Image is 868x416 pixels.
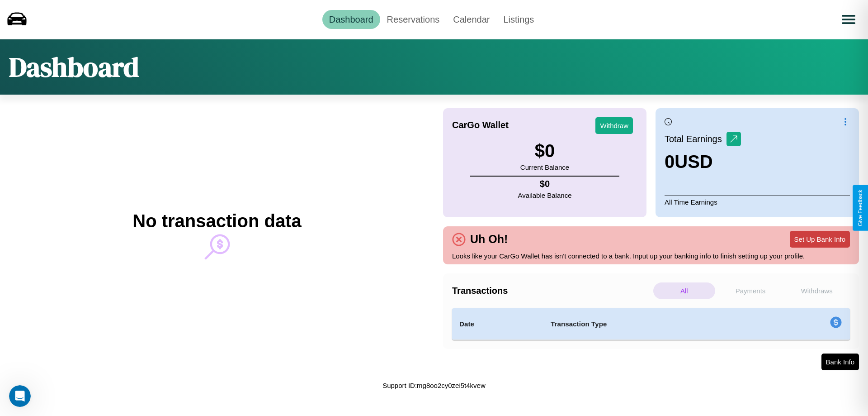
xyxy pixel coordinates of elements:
[595,117,633,134] button: Withdraw
[551,319,756,330] h4: Transaction Type
[380,10,447,29] a: Reservations
[665,196,850,208] p: All Time Earnings
[790,231,850,248] button: Set Up Bank Info
[518,179,572,189] h4: $ 0
[665,131,726,147] p: Total Earnings
[452,120,509,130] h4: CarGo Wallet
[466,233,512,246] h4: Uh Oh!
[518,189,572,201] p: Available Balance
[836,7,861,32] button: Open menu
[452,250,850,262] p: Looks like your CarGo Wallet has isn't connected to a bank. Input up your banking info to finish ...
[857,190,863,226] div: Give Feedback
[9,48,139,86] h1: Dashboard
[459,319,536,330] h4: Date
[821,354,859,370] button: Bank Info
[452,308,850,340] table: simple table
[322,10,380,29] a: Dashboard
[520,141,569,161] h3: $ 0
[446,10,496,29] a: Calendar
[9,385,31,407] iframe: Intercom live chat
[132,211,301,231] h2: No transaction data
[665,152,741,172] h3: 0 USD
[786,282,848,299] p: Withdraws
[452,286,651,296] h4: Transactions
[520,161,569,173] p: Current Balance
[653,282,715,299] p: All
[720,282,782,299] p: Payments
[382,379,486,392] p: Support ID: mg8oo2cy0zei5t4kvew
[496,10,541,29] a: Listings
